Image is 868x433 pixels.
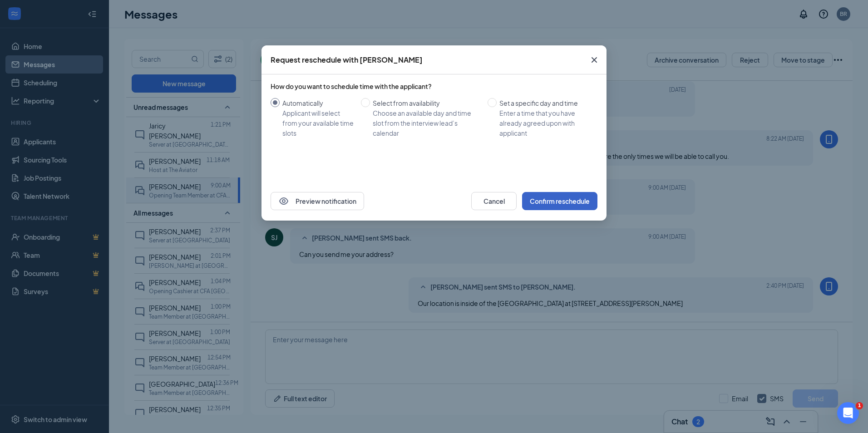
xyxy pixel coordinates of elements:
button: Close [582,45,607,74]
div: Request reschedule with [PERSON_NAME] [271,55,423,65]
button: Confirm reschedule [522,192,597,210]
span: 1 [856,402,863,409]
div: How do you want to schedule time with the applicant? [271,82,597,91]
div: Select from availability [373,98,480,108]
button: Cancel [471,192,517,210]
div: Applicant will select from your available time slots [282,108,354,138]
div: Set a specific day and time [499,98,590,108]
div: Enter a time that you have already agreed upon with applicant [499,108,590,138]
iframe: Intercom live chat [837,402,859,424]
svg: Eye [278,196,289,207]
svg: Cross [589,54,600,65]
div: Choose an available day and time slot from the interview lead’s calendar [373,108,480,138]
button: EyePreview notification [271,192,364,210]
div: Automatically [282,98,354,108]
